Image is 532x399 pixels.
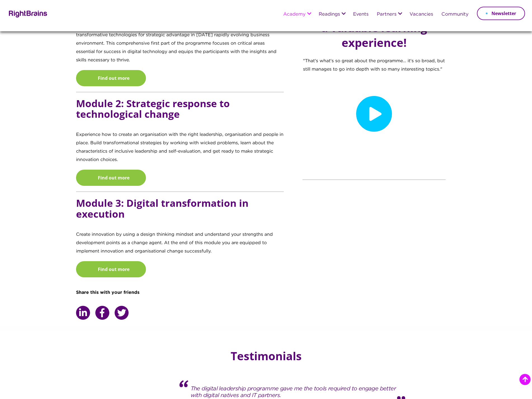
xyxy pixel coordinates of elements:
[441,12,469,17] a: Community
[353,12,368,17] a: Events
[76,98,284,131] h5: Module 2: Strategic response to technological change
[231,348,302,364] h2: Testimonials
[76,261,146,277] a: Find out more
[191,385,403,398] p: The digital leadership programme gave me the tools required to engage better with digital natives...
[76,198,284,230] h5: Module 3: Digital transformation in execution
[76,230,284,261] p: Create innovation by using a design thinking mindset and understand your strengths and developmen...
[76,170,146,186] a: Find out more
[76,131,284,170] p: Experience how to create an organisation with the right leadership, organisation and people in pl...
[7,9,48,18] img: Rightbrains
[319,12,340,17] a: Readings
[377,12,396,17] a: Partners
[76,23,284,70] p: This module is designed to empower [DEMOGRAPHIC_DATA] leaders to harness transformative technolog...
[283,12,306,17] a: Academy
[76,70,146,86] a: Find out more
[76,290,139,295] span: Share this with your friends
[303,74,445,153] iframe: RightBrains Digital Leadership Programme
[477,7,525,20] a: Newsletter
[410,12,433,17] a: Vacancies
